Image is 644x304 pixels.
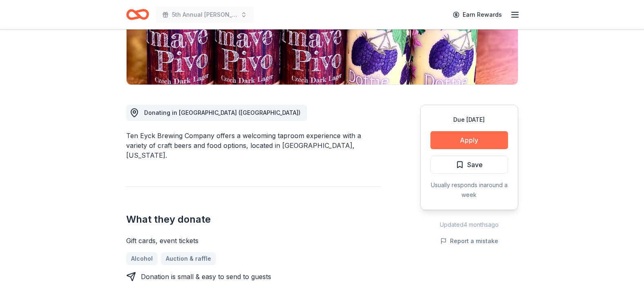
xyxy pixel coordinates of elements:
a: Auction & raffle [161,252,216,265]
div: Usually responds in around a week [430,180,508,200]
div: Gift cards, event tickets [126,236,381,246]
div: Donation is small & easy to send to guests [141,272,271,282]
div: Due [DATE] [430,115,508,125]
h2: What they donate [126,213,381,226]
button: Apply [430,131,508,149]
span: 5th Annual [PERSON_NAME]'s Charity Casino Gala [172,10,237,20]
span: Donating in [GEOGRAPHIC_DATA] ([GEOGRAPHIC_DATA]) [144,109,301,116]
a: Home [126,5,149,24]
div: Updated 4 months ago [420,220,518,230]
button: 5th Annual [PERSON_NAME]'s Charity Casino Gala [156,7,254,23]
a: Earn Rewards [448,7,507,22]
div: Ten Eyck Brewing Company offers a welcoming taproom experience with a variety of craft beers and ... [126,131,381,160]
button: Report a mistake [440,236,498,246]
span: Save [467,159,483,170]
button: Save [430,156,508,174]
a: Alcohol [126,252,158,265]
